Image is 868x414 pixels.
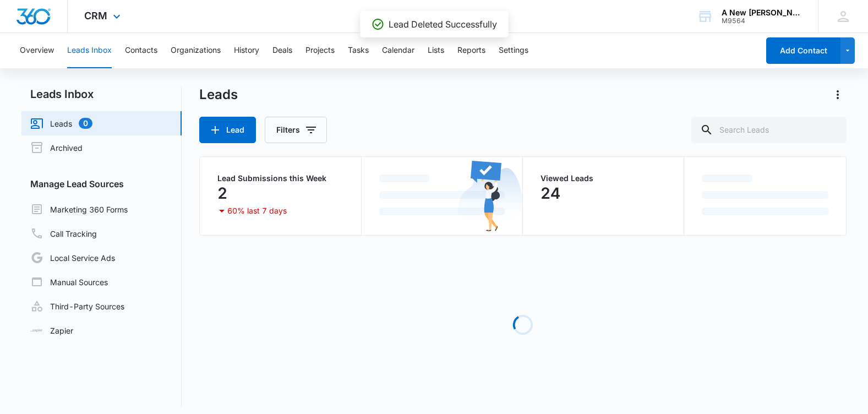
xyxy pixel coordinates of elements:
h3: Set up more lead sources [18,8,152,23]
button: Leads Inbox [67,33,112,68]
span: CRM [84,10,107,21]
a: Manual Sources [30,275,108,288]
p: 60% last 7 days [227,207,287,215]
p: 24 [541,184,560,202]
a: Learn More [96,68,152,84]
a: Archived [30,141,83,154]
p: You can now set up manual and third-party lead sources, right from the Leads Inbox. [18,28,152,65]
a: Leads0 [30,117,92,130]
h1: Leads [199,86,238,103]
p: Lead Submissions this Week [217,175,343,182]
button: Lead [199,117,256,143]
h2: Leads Inbox [21,86,182,102]
button: Tasks [348,33,369,68]
button: Contacts [125,33,157,68]
button: Organizations [171,33,221,68]
p: Viewed Leads [541,175,666,182]
a: Marketing 360 Forms [30,203,128,216]
button: Calendar [382,33,414,68]
a: Third-Party Sources [30,299,124,313]
h3: Manage Lead Sources [21,177,182,190]
button: Deals [272,33,292,68]
button: Add Contact [766,37,840,64]
button: History [234,33,259,68]
input: Search Leads [691,117,847,143]
button: Projects [305,33,335,68]
a: Local Service Ads [30,251,115,264]
button: Overview [20,33,54,68]
div: account name [722,8,802,17]
button: Filters [265,117,327,143]
div: account id [722,17,802,25]
p: 2 [217,184,227,202]
button: Actions [829,86,847,103]
a: Zapier [30,325,73,336]
a: Call Tracking [30,227,97,240]
p: Lead Deleted Successfully [389,18,497,31]
span: ⊘ [18,73,23,80]
button: Lists [428,33,444,68]
button: Reports [457,33,485,68]
button: Settings [499,33,528,68]
a: Hide these tips [18,73,61,80]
